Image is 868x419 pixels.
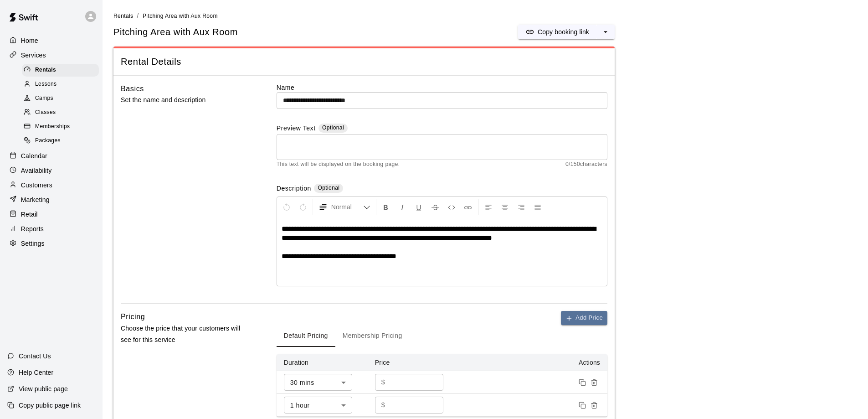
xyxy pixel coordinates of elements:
th: Duration [277,354,368,371]
a: Lessons [22,77,103,91]
a: Rentals [113,12,134,19]
a: Services [7,48,95,62]
p: View public page [19,384,68,393]
span: Lessons [35,80,57,89]
a: Reports [7,222,95,236]
button: Remove price [588,399,600,411]
a: Calendar [7,149,95,163]
p: $ [381,378,385,387]
a: Rentals [22,63,103,77]
th: Price [368,354,459,371]
h5: Pitching Area with Aux Room [113,26,238,38]
span: Classes [35,108,56,117]
div: Rentals [22,64,99,77]
p: Set the name and description [121,94,247,106]
p: Marketing [21,195,50,204]
label: Preview Text [277,124,316,134]
button: Add Price [561,311,607,325]
p: Choose the price that your customers will see for this service [121,323,247,346]
a: Marketing [7,193,95,207]
button: Insert Link [460,199,476,215]
span: Packages [35,136,61,145]
div: Classes [22,106,99,119]
p: Availability [21,166,52,175]
button: Right Align [514,199,529,215]
a: Classes [22,106,103,120]
p: Settings [21,239,45,248]
p: Copy public page link [19,401,81,410]
p: Contact Us [19,352,51,361]
button: Format Underline [411,199,426,215]
button: Format Italics [395,199,410,215]
button: Justify Align [530,199,545,215]
a: Packages [22,134,103,148]
p: Help Center [19,368,53,377]
p: Reports [21,224,44,233]
button: Remove price [588,377,600,388]
a: Memberships [22,120,103,134]
p: Calendar [21,151,47,160]
nav: breadcrumb [113,11,857,21]
p: Retail [21,210,38,219]
button: Format Bold [378,199,394,215]
a: Availability [7,164,95,177]
label: Description [277,184,311,194]
span: Memberships [35,122,70,131]
div: Camps [22,92,99,105]
h6: Basics [121,83,144,95]
button: Duplicate price [576,399,588,411]
span: Camps [35,94,53,103]
p: Services [21,51,46,60]
a: Camps [22,92,103,106]
p: $ [381,400,385,410]
button: Left Align [481,199,496,215]
div: 1 hour [284,397,352,414]
button: Undo [279,199,294,215]
li: / [137,11,139,21]
a: Retail [7,207,95,221]
span: Rentals [35,66,56,75]
a: Home [7,34,95,47]
button: Redo [295,199,311,215]
button: Duplicate price [576,377,588,388]
span: Pitching Area with Aux Room [143,13,218,19]
div: 30 mins [284,374,352,391]
button: Center Align [497,199,513,215]
span: Normal [331,202,363,212]
th: Actions [459,354,607,371]
p: Home [21,36,38,45]
span: Optional [322,124,344,131]
span: Optional [318,185,339,191]
div: Lessons [22,78,99,91]
h6: Pricing [121,311,145,323]
div: split button [518,25,615,39]
span: Rentals [113,13,134,19]
button: Format Strikethrough [427,199,443,215]
a: Settings [7,237,95,250]
button: Copy booking link [518,25,596,39]
button: Formatting Options [315,199,374,215]
div: Packages [22,134,99,147]
span: 0 / 150 characters [565,160,607,169]
a: Customers [7,178,95,192]
button: Insert Code [444,199,459,215]
span: This text will be displayed on the booking page. [277,160,400,169]
div: Memberships [22,120,99,133]
label: Name [277,83,607,92]
button: Membership Pricing [335,325,410,347]
button: Default Pricing [277,325,335,347]
span: Rental Details [121,56,607,68]
button: select merge strategy [596,25,615,39]
p: Copy booking link [538,27,589,36]
p: Customers [21,181,52,190]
